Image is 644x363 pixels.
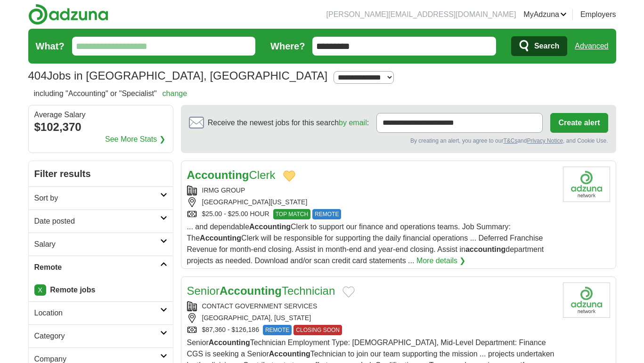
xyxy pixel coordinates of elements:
div: [GEOGRAPHIC_DATA][US_STATE] [187,197,555,207]
button: Add to favorite jobs [283,170,295,182]
a: See More Stats ❯ [105,134,165,145]
a: T&Cs [503,137,517,144]
div: CONTACT GOVERNMENT SERVICES [187,301,555,311]
label: What? [36,39,65,53]
strong: Accounting [249,223,291,231]
span: 404 [28,67,47,84]
span: REMOTE [263,325,292,335]
a: by email [339,119,367,127]
a: MyAdzuna [523,9,567,20]
img: Adzuna logo [28,4,108,25]
h2: including "Accounting" or "Specialist" [34,88,187,99]
h2: Date posted [34,216,160,227]
div: $25.00 - $25.00 HOUR [187,209,555,219]
a: Salary [29,233,173,256]
strong: Remote jobs [50,286,95,294]
strong: Accounting [200,234,241,242]
label: Where? [270,39,305,53]
a: Category [29,324,173,347]
a: X [34,284,46,296]
strong: Accounting [220,284,282,297]
button: Create alert [550,113,608,133]
a: Privacy Notice [527,137,563,144]
h2: Sort by [34,193,160,204]
a: change [163,89,187,97]
strong: Accounting [269,350,310,358]
div: $102,370 [34,119,167,136]
a: Sort by [29,186,173,210]
span: ... and dependable Clerk to support our finance and operations teams. Job Summary: The Clerk will... [187,223,544,265]
span: Search [534,37,559,56]
h1: Jobs in [GEOGRAPHIC_DATA], [GEOGRAPHIC_DATA] [28,69,328,82]
a: AccountingClerk [187,169,276,181]
a: Remote [29,256,173,279]
h2: Remote [34,262,160,273]
strong: Accounting [209,339,250,347]
img: Company logo [563,167,610,202]
span: Receive the newest jobs for this search : [208,117,369,129]
button: Search [511,36,567,56]
div: [GEOGRAPHIC_DATA], [US_STATE] [187,313,555,323]
a: SeniorAccountingTechnician [187,284,335,297]
a: Advanced [575,37,608,56]
div: Average Salary [34,111,167,119]
a: Location [29,301,173,324]
h2: Filter results [29,161,173,186]
div: IRMG GROUP [187,186,555,195]
a: Date posted [29,210,173,233]
span: REMOTE [312,209,341,219]
span: CLOSING SOON [293,325,342,335]
a: More details ❯ [416,255,466,266]
h2: Salary [34,239,160,250]
a: Employers [580,9,616,20]
span: TOP MATCH [273,209,310,219]
strong: Accounting [187,169,249,181]
div: By creating an alert, you agree to our and , and Cookie Use. [189,137,608,145]
button: Add to favorite jobs [342,286,355,298]
img: Company logo [563,282,610,318]
h2: Category [34,331,160,342]
div: $87,360 - $126,186 [187,325,555,335]
h2: Location [34,307,160,319]
li: [PERSON_NAME][EMAIL_ADDRESS][DOMAIN_NAME] [326,9,516,20]
strong: accounting [465,245,505,253]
